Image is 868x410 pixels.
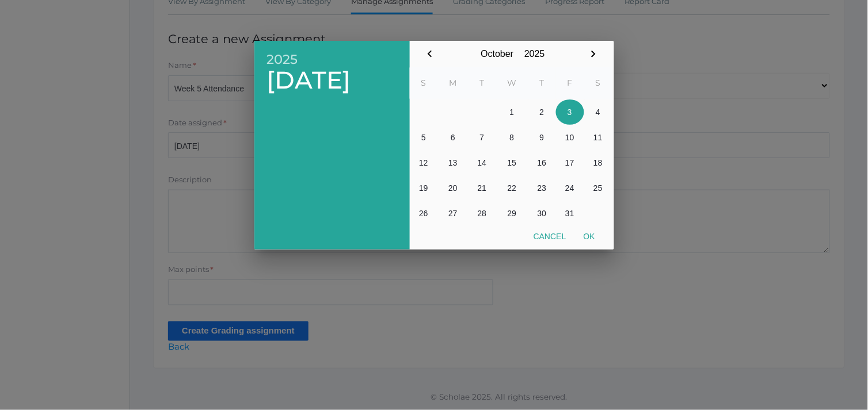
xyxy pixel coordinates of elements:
[584,99,612,125] button: 4
[556,125,584,150] button: 10
[410,125,438,150] button: 5
[267,52,397,67] span: 2025
[568,78,573,88] abbr: Friday
[584,175,612,201] button: 25
[528,125,556,150] button: 9
[596,78,601,88] abbr: Saturday
[438,150,469,175] button: 13
[496,175,528,201] button: 22
[496,150,528,175] button: 15
[410,150,438,175] button: 12
[540,78,545,88] abbr: Thursday
[267,67,397,94] span: [DATE]
[525,226,575,247] button: Cancel
[438,175,469,201] button: 20
[528,201,556,226] button: 30
[556,150,584,175] button: 17
[528,175,556,201] button: 23
[496,99,528,125] button: 1
[528,150,556,175] button: 16
[496,201,528,226] button: 29
[496,125,528,150] button: 8
[556,201,584,226] button: 31
[410,175,438,201] button: 19
[556,175,584,201] button: 24
[469,175,496,201] button: 21
[410,201,438,226] button: 26
[438,201,469,226] button: 27
[508,78,517,88] abbr: Wednesday
[450,78,457,88] abbr: Monday
[556,99,584,125] button: 3
[575,226,604,247] button: Ok
[584,150,612,175] button: 18
[584,125,612,150] button: 11
[438,125,469,150] button: 6
[528,99,556,125] button: 2
[469,125,496,150] button: 7
[469,201,496,226] button: 28
[421,78,427,88] abbr: Sunday
[469,150,496,175] button: 14
[480,78,485,88] abbr: Tuesday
